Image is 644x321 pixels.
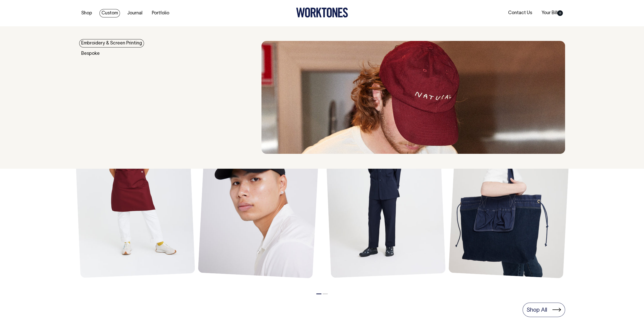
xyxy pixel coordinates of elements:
[261,41,565,154] img: embroidery & Screen Printing
[79,39,144,47] a: Embroidery & Screen Printing
[557,10,563,16] span: 0
[316,293,321,294] button: 1 of 2
[79,9,94,17] a: Shop
[79,50,102,58] a: Bespoke
[539,9,565,17] a: Your Bill0
[523,303,565,317] a: Shop All
[150,9,171,17] a: Portfolio
[99,9,120,17] a: Custom
[324,102,446,278] img: Unstructured Blazer
[506,9,534,17] a: Contact Us
[198,101,321,278] img: Blank Dad Cap
[125,9,144,17] a: Journal
[323,293,328,294] button: 2 of 2
[448,101,572,278] img: Store Bag
[73,102,195,278] img: Mo Apron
